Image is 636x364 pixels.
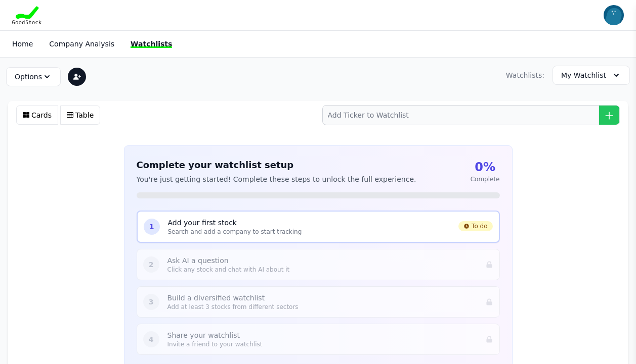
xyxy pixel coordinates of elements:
p: Share your watchlist [167,330,477,340]
span: Watchlists: [506,70,544,80]
a: Watchlists [131,40,172,48]
span: 4 [149,334,154,344]
input: Add Ticker to Watchlist [322,105,620,125]
img: invitee [604,5,624,25]
p: You're just getting started! Complete these steps to unlock the full experience. [137,174,416,184]
button: Cards [16,106,58,125]
p: Invite a friend to your watchlist [167,340,477,348]
div: 0% [471,159,500,175]
p: Search and add a company to start tracking [168,228,451,236]
a: Home [12,40,33,48]
p: Add at least 3 stocks from different sectors [167,303,477,311]
button: My Watchlist [553,66,630,85]
button: Options [6,67,61,86]
span: 1 [149,222,154,232]
img: Goodstock Logo [12,6,41,24]
p: Click any stock and chat with AI about it [167,266,477,274]
button: Table [60,106,100,125]
h3: Complete your watchlist setup [137,158,416,172]
p: Add your first stock [168,218,451,228]
div: View toggle [16,106,100,125]
div: Complete [471,175,500,183]
span: 2 [149,259,154,270]
a: Company Analysis [49,40,114,48]
p: Ask AI a question [167,255,477,266]
span: To do [458,221,492,231]
span: 3 [149,297,154,307]
span: My Watchlist [561,70,606,80]
p: Build a diversified watchlist [167,293,477,303]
